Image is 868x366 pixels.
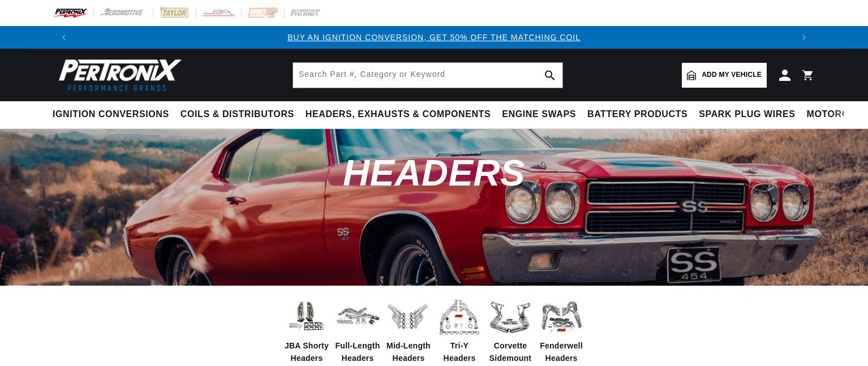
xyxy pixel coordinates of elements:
a: Mid-Length Headers Mid-Length Headers [386,294,431,365]
summary: Battery Products [582,101,693,128]
summary: Spark Plug Wires [693,101,801,128]
button: Translation missing: en.sections.announcements.next_announcement [793,26,815,49]
span: Engine Swaps [502,109,576,120]
img: Fenderwell Headers [539,294,584,339]
img: Corvette Sidemount Headers [488,294,533,339]
img: Full-Length Headers [335,299,380,334]
span: Ignition Conversions [53,109,169,120]
img: Tri-Y Headers [437,294,482,339]
span: Tri-Y Headers [437,339,482,365]
a: Add my vehicle [682,63,767,88]
span: Mid-Length Headers [386,339,431,365]
button: Translation missing: en.sections.announcements.previous_announcement [53,26,75,49]
summary: Headers, Exhausts & Components [300,101,496,128]
span: Fenderwell Headers [539,339,584,365]
summary: Engine Swaps [496,101,582,128]
img: JBA Shorty Headers [284,298,329,335]
span: Headers, Exhausts & Components [306,109,491,120]
img: Pertronix [53,55,183,94]
summary: Coils & Distributors [175,101,300,128]
span: JBA Shorty Headers [284,339,329,365]
summary: Ignition Conversions [53,101,175,128]
div: 1 of 3 [75,31,793,44]
slideshow-component: Translation missing: en.sections.announcements.announcement_bar [24,26,844,49]
a: BUY AN IGNITION CONVERSION, GET 50% OFF THE MATCHING COIL [287,33,581,42]
img: Mid-Length Headers [386,294,431,339]
input: Search Part #, Category or Keyword [293,63,562,88]
a: Tri-Y Headers Tri-Y Headers [437,294,482,365]
a: JBA Shorty Headers JBA Shorty Headers [284,294,329,365]
a: Fenderwell Headers Fenderwell Headers [539,294,584,365]
span: Battery Products [587,109,687,120]
button: search button [538,63,562,88]
div: Announcement [75,31,793,44]
span: Spark Plug Wires [699,109,795,120]
span: Full-Length Headers [335,339,380,365]
span: Headers [343,152,525,193]
span: Add my vehicle [702,70,762,80]
span: Coils & Distributors [181,109,294,120]
a: Full-Length Headers Full-Length Headers [335,294,380,365]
